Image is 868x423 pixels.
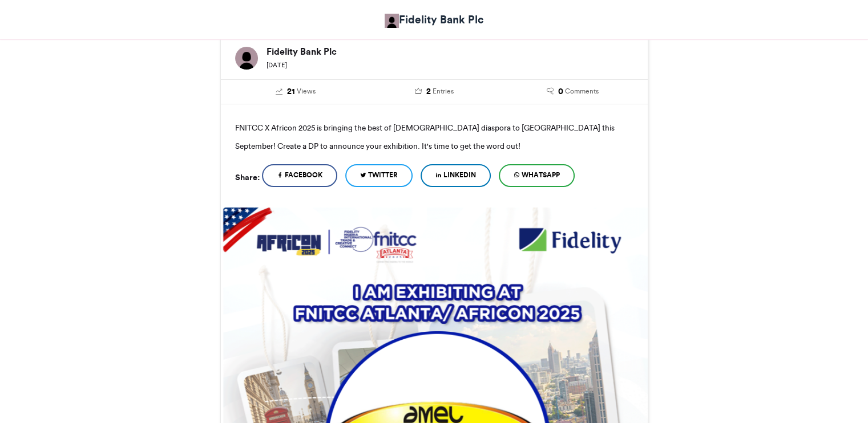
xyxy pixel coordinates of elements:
a: 2 Entries [373,86,495,98]
img: Fidelity Bank Plc [235,47,258,70]
small: [DATE] [267,61,287,69]
span: LinkedIn [443,170,476,180]
a: Fidelity Bank Plc [385,11,484,28]
span: Facebook [285,170,322,180]
h5: Share: [235,170,260,185]
a: 0 Comments [512,86,633,98]
a: LinkedIn [421,164,491,187]
a: Twitter [345,164,413,187]
span: 21 [287,86,295,98]
a: 21 Views [235,86,357,98]
p: FNITCC X Africon 2025 is bringing the best of [DEMOGRAPHIC_DATA] diaspora to [GEOGRAPHIC_DATA] th... [235,119,633,155]
span: 2 [426,86,430,98]
span: Entries [432,86,453,96]
span: 0 [558,86,563,98]
a: WhatsApp [499,164,575,187]
h6: Fidelity Bank Plc [267,47,633,56]
span: Twitter [368,170,398,180]
img: Fidelity Bank [385,14,399,28]
a: Facebook [262,164,337,187]
span: Views [297,86,316,96]
span: WhatsApp [522,170,560,180]
span: Comments [565,86,599,96]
